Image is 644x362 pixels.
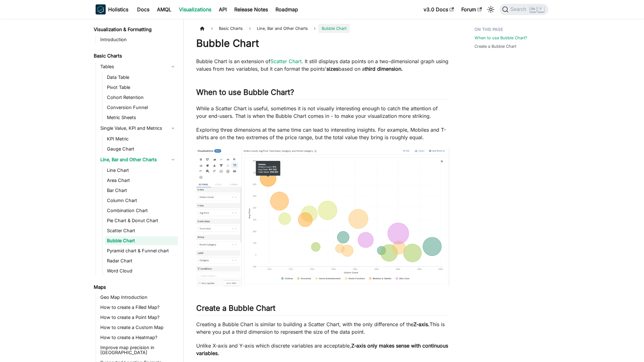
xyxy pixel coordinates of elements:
[420,4,458,14] a: v3.0 Docs
[92,283,178,292] a: Maps
[98,123,178,133] a: Single Value, KPI and Metrics
[89,19,184,362] nav: Docs sidebar
[98,155,178,165] a: Line, Bar and Other Charts
[196,321,449,336] p: Creating a Bubble Chart is similar to building a Scatter Chart, with the only difference of the T...
[153,4,175,14] a: AMQL
[216,24,246,33] span: Basic Charts
[105,236,178,245] a: Bubble Chart
[196,58,449,73] p: Bubble Chart is an extension of . It still displays data points on a two-dimensional graph using ...
[105,206,178,215] a: Combination Chart
[96,4,106,14] img: Holistics
[326,66,338,72] strong: sizes
[105,134,178,143] a: KPI Metric
[196,24,449,33] nav: Breadcrumbs
[538,6,544,12] kbd: K
[475,35,527,41] a: When to use Bubble Chart?
[98,343,178,357] a: Improve map precision in [GEOGRAPHIC_DATA]
[254,24,311,33] span: Line, Bar and Other Charts
[105,226,178,235] a: Scatter Chart
[270,58,302,64] a: Scatter Chart
[105,266,178,275] a: Word Cloud
[196,37,449,50] h1: Bubble Chart
[196,126,449,141] p: Exploring three dimensions at the same time can lead to interesting insights. For example, Mobile...
[175,4,215,14] a: Visualizations
[105,216,178,225] a: Pie Chart & Donut Chart
[92,52,178,60] a: Basic Charts
[108,6,128,13] b: Holistics
[105,93,178,102] a: Cohort Retention
[196,24,208,33] a: Home page
[196,88,449,100] h2: When to use Bubble Chart?
[508,7,530,12] span: Search
[105,246,178,255] a: Pyramid chart & Funnel chart
[105,196,178,205] a: Column Chart
[196,105,449,120] p: While a Scatter Chart is useful, sometimes it is not visually interesting enough to catch the att...
[105,113,178,122] a: Metric Sheets
[272,4,302,14] a: Roadmap
[105,73,178,82] a: Data Table
[105,256,178,265] a: Radar Chart
[105,186,178,195] a: Bar Chart
[475,43,516,49] a: Create a Bubble Chart
[98,303,178,312] a: How to create a Filled Map?
[105,166,178,175] a: Line Chart
[414,321,430,327] strong: Z-axis.
[196,304,449,315] h2: Create a Bubble Chart
[319,24,350,33] span: Bubble Chart
[98,35,178,44] a: Introduction
[365,66,403,72] strong: third dimension.
[230,4,272,14] a: Release Notes
[98,333,178,342] a: How to create a Heatmap?
[98,62,178,72] a: Tables
[196,342,449,357] p: Unlike X-axis and Y-axis which discrete variables are acceptable,
[133,4,153,14] a: Docs
[105,103,178,112] a: Conversion Funnel
[98,313,178,322] a: How to create a Point Map?
[458,4,486,14] a: Forum
[215,4,230,14] a: API
[486,4,496,14] button: Switch between dark and light mode (currently light mode)
[96,4,128,14] a: HolisticsHolistics
[105,145,178,153] a: Gauge Chart
[500,4,548,15] button: Search (Ctrl+K)
[98,293,178,302] a: Geo Map Introduction
[92,25,178,34] a: Visualization & Formatting
[105,176,178,185] a: Area Chart
[105,83,178,92] a: Pivot Table
[98,323,178,332] a: How to create a Custom Map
